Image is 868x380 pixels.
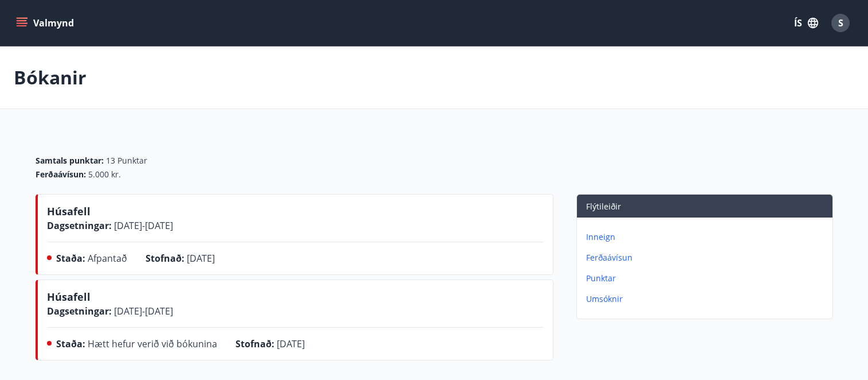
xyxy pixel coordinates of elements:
[47,204,91,218] span: Húsafell
[14,13,78,33] button: menu
[235,338,274,350] span: Stofnað :
[47,290,91,304] span: Húsafell
[586,252,828,263] p: Ferðaávísun
[14,65,87,90] p: Bókanir
[56,338,85,350] span: Staða :
[88,252,127,265] span: Afpantað
[838,17,843,29] span: S
[827,9,854,37] button: S
[586,273,828,284] p: Punktar
[586,201,621,212] span: Flýtileiðir
[146,252,184,265] span: Stofnað :
[112,305,173,317] span: [DATE] - [DATE]
[788,13,824,33] button: ÍS
[56,252,85,265] span: Staða :
[36,155,104,166] span: Samtals punktar :
[47,219,112,232] span: Dagsetningar :
[88,338,217,350] span: Hætt hefur verið við bókunina
[47,305,112,317] span: Dagsetningar :
[187,252,215,265] span: [DATE]
[586,293,828,305] p: Umsóknir
[586,231,828,243] p: Inneign
[277,338,305,350] span: [DATE]
[88,169,121,180] span: 5.000 kr.
[112,219,173,232] span: [DATE] - [DATE]
[106,155,147,166] span: 13 Punktar
[36,169,86,180] span: Ferðaávísun :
